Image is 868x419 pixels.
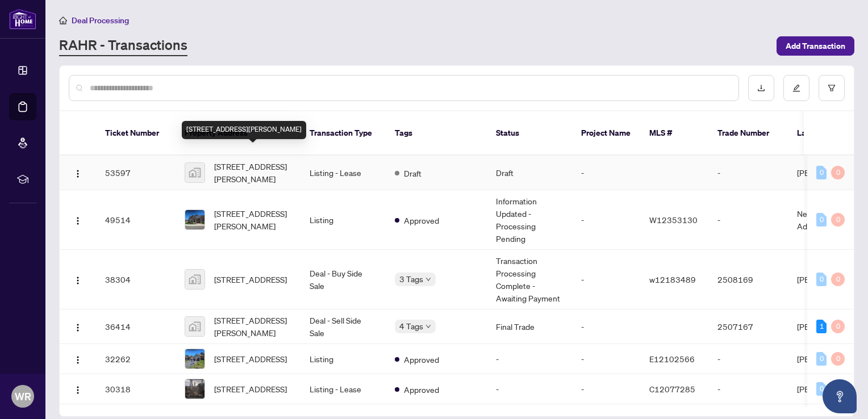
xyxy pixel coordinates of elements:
img: Logo [73,355,82,364]
div: 0 [831,320,845,333]
td: - [572,250,640,309]
img: thumbnail-img [185,317,205,336]
div: 0 [816,273,827,286]
span: C12077285 [649,384,695,394]
button: filter [819,75,845,101]
div: [STREET_ADDRESS][PERSON_NAME] [182,121,306,139]
td: Listing [301,190,386,250]
span: Draft [404,167,422,179]
img: thumbnail-img [185,210,205,229]
span: E12102566 [649,354,695,364]
button: edit [783,75,809,101]
span: down [425,276,431,282]
span: Approved [404,353,439,366]
td: 38304 [96,250,176,309]
td: - [487,374,572,404]
div: 1 [816,320,827,333]
td: 53597 [96,156,176,190]
img: Logo [73,323,82,332]
td: Listing [301,344,386,374]
button: Logo [69,317,87,336]
td: - [572,374,640,404]
th: Ticket Number [96,111,176,156]
img: thumbnail-img [185,270,205,289]
td: Transaction Processing Complete - Awaiting Payment [487,250,572,309]
span: [STREET_ADDRESS][PERSON_NAME] [214,160,291,185]
span: home [59,16,67,24]
div: 0 [816,382,827,396]
a: RAHR - Transactions [59,36,187,56]
span: filter [828,84,836,92]
td: 32262 [96,344,176,374]
div: 0 [831,352,845,366]
th: Status [487,111,572,156]
td: Deal - Buy Side Sale [301,250,386,309]
button: Add Transaction [777,36,854,56]
span: [STREET_ADDRESS][PERSON_NAME] [214,314,291,339]
td: - [572,309,640,344]
th: Property Address [176,111,301,156]
th: Tags [386,111,487,156]
span: W12353130 [649,215,698,225]
th: Project Name [572,111,640,156]
div: 0 [831,213,845,227]
span: [STREET_ADDRESS][PERSON_NAME] [214,207,291,232]
td: - [487,344,572,374]
td: Final Trade [487,309,572,344]
td: - [708,344,788,374]
div: 0 [831,273,845,286]
span: Add Transaction [786,37,845,55]
span: [STREET_ADDRESS] [214,353,287,365]
th: MLS # [640,111,708,156]
th: Transaction Type [301,111,386,156]
img: logo [9,9,36,30]
td: Deal - Sell Side Sale [301,309,386,344]
td: Information Updated - Processing Pending [487,190,572,250]
img: thumbnail-img [185,163,205,182]
img: Logo [73,169,82,178]
td: 2508169 [708,250,788,309]
td: - [572,156,640,190]
td: 36414 [96,309,176,344]
span: WR [15,388,31,404]
td: 30318 [96,374,176,404]
td: 49514 [96,190,176,250]
td: Listing - Lease [301,156,386,190]
span: down [425,324,431,329]
td: Listing - Lease [301,374,386,404]
span: edit [792,84,800,92]
span: Approved [404,383,439,396]
td: - [708,156,788,190]
span: Approved [404,214,439,227]
span: download [757,84,765,92]
span: [STREET_ADDRESS] [214,383,287,395]
td: Draft [487,156,572,190]
th: Trade Number [708,111,788,156]
img: thumbnail-img [185,379,205,399]
img: thumbnail-img [185,349,205,368]
button: Logo [69,350,87,368]
div: 0 [816,166,827,179]
td: - [708,190,788,250]
button: download [748,75,774,101]
button: Open asap [823,379,857,413]
img: Logo [73,276,82,285]
button: Logo [69,211,87,229]
span: 4 Tags [399,320,423,333]
img: Logo [73,386,82,395]
td: - [572,344,640,374]
span: [STREET_ADDRESS] [214,273,287,286]
div: 0 [831,166,845,179]
img: Logo [73,216,82,225]
span: w12183489 [649,274,696,284]
td: 2507167 [708,309,788,344]
div: 0 [816,213,827,227]
button: Logo [69,380,87,398]
button: Logo [69,164,87,182]
span: Deal Processing [72,15,129,26]
button: Logo [69,270,87,288]
td: - [708,374,788,404]
span: 3 Tags [399,273,423,286]
td: - [572,190,640,250]
div: 0 [816,352,827,366]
